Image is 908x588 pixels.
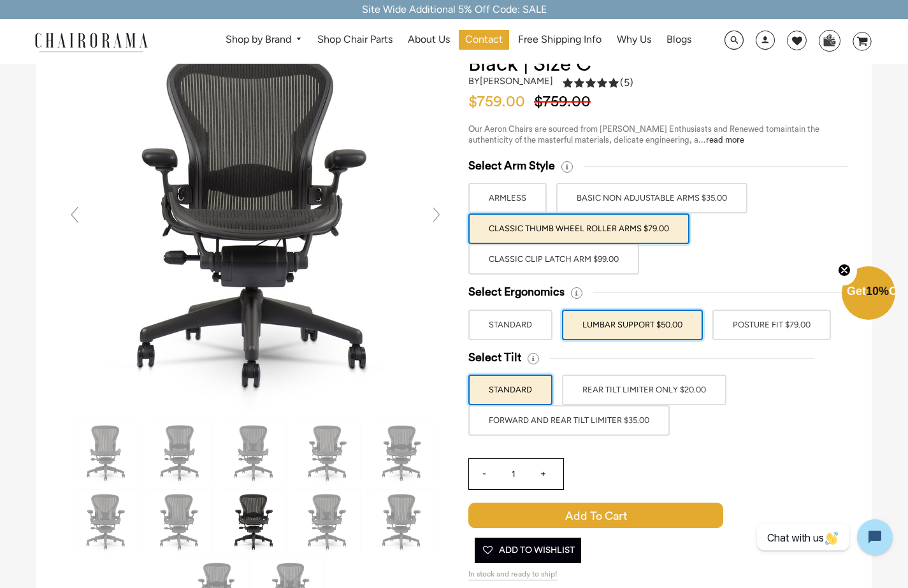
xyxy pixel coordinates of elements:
div: 5.0 rating (5 votes) [563,76,633,89]
label: STANDARD [468,310,552,340]
img: Herman Miller Classic Aeron Chair | Black | Size C - chairorama [222,421,286,485]
img: chairorama [27,31,155,53]
div: Get10%OffClose teaser [842,268,895,321]
span: $759.00 [468,94,531,110]
h2: by [468,76,553,87]
input: - [469,459,500,489]
a: Shop Chair Parts [311,30,399,50]
label: FORWARD AND REAR TILT LIMITER $35.00 [468,405,670,436]
button: Add to Cart [468,503,733,528]
span: Select Ergonomics [468,285,565,299]
span: 10% [866,285,889,298]
span: Blogs [667,33,691,47]
span: $759.00 [534,94,597,110]
img: Herman Miller Classic Aeron Chair | Black | Size C - chairorama [75,421,138,485]
a: read more [706,136,744,144]
label: POSTURE FIT $79.00 [712,310,831,340]
span: Add To Wishlist [481,538,575,563]
span: Free Shipping Info [518,33,602,47]
label: STANDARD [468,375,552,405]
img: Herman Miller Classic Aeron Chair | Black | Size C - chairorama [148,421,212,485]
span: Select Tilt [468,350,521,365]
span: Why Us [617,33,651,47]
img: Herman Miller Classic Aeron Chair | Black | Size C - chairorama [296,421,360,485]
img: Herman Miller Classic Aeron Chair | Black | Size C - chairorama [296,490,360,554]
label: Classic Thumb Wheel Roller Arms $79.00 [468,213,689,244]
input: + [528,459,558,489]
label: REAR TILT LIMITER ONLY $20.00 [562,375,726,405]
button: Close teaser [832,256,857,285]
span: Shop Chair Parts [317,33,393,47]
label: LUMBAR SUPPORT $50.00 [562,310,703,340]
img: Herman Miller Classic Aeron Chair | Black | Size C - chairorama [75,490,138,554]
nav: DesktopNavigation [209,30,709,54]
a: [PERSON_NAME] [480,75,553,87]
a: Why Us [610,30,658,50]
img: Herman Miller Classic Aeron Chair | Black | Size C - chairorama [370,421,434,485]
span: Get Off [847,285,905,298]
span: (5) [620,76,633,90]
label: ARMLESS [468,183,547,213]
a: Blogs [660,30,698,50]
img: Herman Miller Classic Aeron Chair | Black | Size C - chairorama [222,490,286,554]
img: DSC_4461_44bbcff3-d8cf-4d80-8da1-1da2926ca819_grande.jpg [64,30,447,412]
label: Classic Clip Latch Arm $99.00 [468,244,639,275]
a: About Us [401,30,456,50]
span: Add to Cart [468,503,723,528]
a: Contact [459,30,509,50]
a: Free Shipping Info [512,30,608,50]
span: Our Aeron Chairs are sourced from [PERSON_NAME] Enthusiasts and Renewed to [468,125,774,133]
a: Shop by Brand [219,30,309,50]
button: Add To Wishlist [475,538,581,563]
span: About Us [408,33,450,47]
span: Select Arm Style [468,159,555,173]
img: Herman Miller Classic Aeron Chair | Black | Size C - chairorama [370,490,434,554]
img: Herman Miller Classic Aeron Chair | Black | Size C - chairorama [148,490,212,554]
span: Contact [465,33,503,47]
label: BASIC NON ADJUSTABLE ARMS $35.00 [556,183,747,213]
img: WhatsApp_Image_2024-07-12_at_16.23.01.webp [819,31,839,50]
a: 5.0 rating (5 votes) [563,76,633,93]
span: In stock and ready to ship! [468,570,558,580]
